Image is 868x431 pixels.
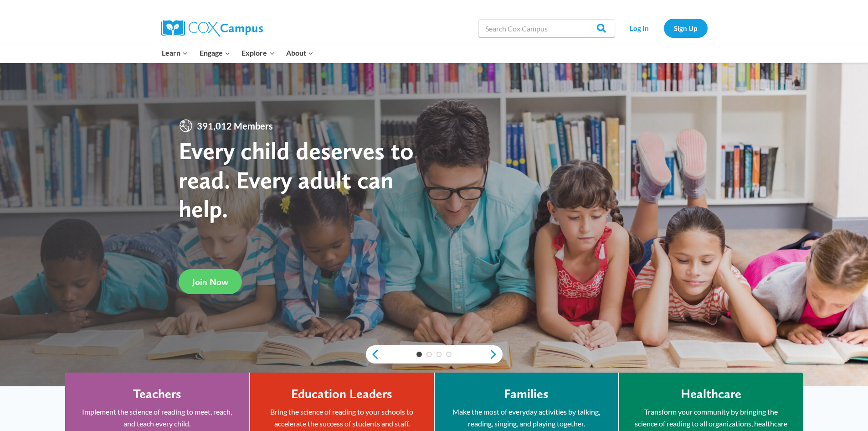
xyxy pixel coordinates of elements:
[366,345,503,363] div: content slider buttons
[179,136,414,223] strong: Every child deserves to read. Every adult can help.
[133,386,181,402] h4: Teachers
[241,47,274,59] span: Explore
[200,47,230,59] span: Engage
[446,352,452,357] a: 4
[489,349,503,360] a: next
[416,352,422,357] a: 1
[179,269,242,294] a: Join Now
[664,19,708,37] a: Sign Up
[161,20,263,36] img: Cox Campus
[291,386,392,402] h4: Education Leaders
[193,119,277,133] span: 391,012 Members
[366,349,380,360] a: previous
[437,352,442,357] a: 3
[620,19,659,37] a: Log In
[426,352,432,357] a: 2
[504,386,549,402] h4: Families
[448,406,605,429] p: Make the most of everyday activities by talking, reading, singing, and playing together.
[478,19,615,37] input: Search Cox Campus
[156,43,319,62] nav: Primary Navigation
[192,276,228,287] span: Join Now
[681,386,741,402] h4: Healthcare
[286,47,313,59] span: About
[79,406,236,429] p: Implement the science of reading to meet, reach, and teach every child.
[264,406,420,429] p: Bring the science of reading to your schools to accelerate the success of students and staff.
[162,47,188,59] span: Learn
[620,19,708,37] nav: Secondary Navigation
